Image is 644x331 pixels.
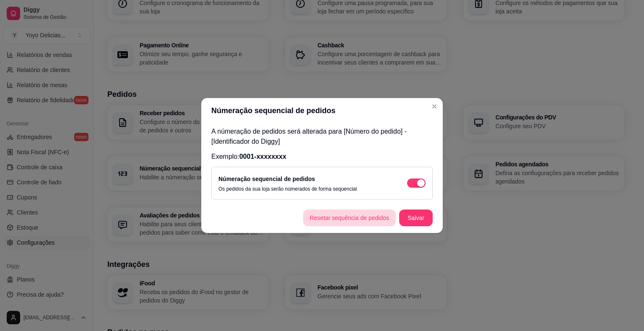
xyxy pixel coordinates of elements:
header: Númeração sequencial de pedidos [201,98,443,123]
p: Exemplo: [211,152,433,162]
label: Númeração sequencial de pedidos [218,176,315,182]
p: A númeração de pedidos será alterada para [Número do pedido] - [Identificador do Diggy] [211,127,433,147]
span: 0001-xxxxxxxx [239,153,286,160]
button: Close [428,100,441,113]
p: Os pedidos da sua loja serão númerados de forma sequencial [218,186,357,192]
button: Resetar sequência de pedidos [303,209,396,226]
button: Salvar [399,209,433,226]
